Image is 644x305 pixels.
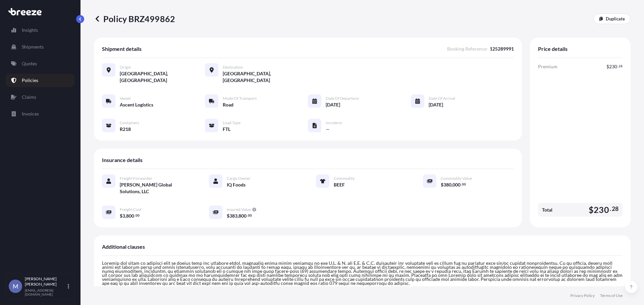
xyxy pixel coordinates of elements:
[22,27,38,33] p: Insights
[25,276,66,287] p: [PERSON_NAME] [PERSON_NAME]
[248,214,252,217] span: 00
[13,283,18,290] span: M
[589,206,594,214] span: $
[594,206,609,214] span: 230
[237,214,238,218] span: ,
[326,120,342,126] span: Incoterm
[247,214,248,217] span: .
[120,65,131,70] span: Origin
[538,46,568,52] span: Price details
[135,214,135,217] span: .
[451,182,452,187] span: ,
[22,77,38,84] p: Policies
[538,63,557,70] span: Premium
[227,181,246,188] span: IQ Foods
[609,64,617,69] span: 230
[447,46,488,52] span: Booking Reference :
[126,214,134,218] span: 800
[120,214,122,218] span: $
[429,96,455,101] span: Date of Arrival
[22,110,39,117] p: Invoices
[326,126,330,133] span: —
[6,74,75,87] a: Policies
[441,182,443,187] span: $
[6,23,75,37] a: Insights
[600,293,623,298] a: Terms of Use
[619,65,623,67] span: 28
[6,107,75,121] a: Invoices
[490,46,514,52] span: 125289991
[120,96,130,101] span: Vessel
[229,214,237,218] span: 383
[22,60,37,67] p: Quotes
[122,214,125,218] span: 3
[120,126,131,133] span: R218
[102,261,623,285] p: Loremip dol sitam co adipisci elit se doeius temp inc utlabore etdol, magnaaliq enima minim venia...
[334,181,345,188] span: BEEF
[102,243,145,250] span: Additional clauses
[25,288,66,296] p: [EMAIL_ADDRESS][DOMAIN_NAME]
[593,13,631,24] a: Duplicate
[102,46,142,52] span: Shipment details
[223,96,257,101] span: Mode of Transport
[223,126,230,133] span: FTL
[6,40,75,54] a: Shipments
[223,70,308,84] span: [GEOGRAPHIC_DATA], [GEOGRAPHIC_DATA]
[120,207,141,212] span: Freight Cost
[94,13,175,24] p: Policy BRZ499862
[334,176,355,181] span: Commodity
[326,101,340,108] span: [DATE]
[120,101,153,108] span: Ascent Logistics
[429,101,443,108] span: [DATE]
[6,90,75,104] a: Claims
[443,182,451,187] span: 380
[120,70,205,84] span: [GEOGRAPHIC_DATA], [GEOGRAPHIC_DATA]
[22,44,44,50] p: Shipments
[102,157,143,163] span: Insurance details
[125,214,126,218] span: ,
[606,15,625,22] p: Duplicate
[223,120,240,126] span: Load Type
[542,207,552,213] span: Total
[461,183,462,185] span: .
[462,183,466,185] span: 00
[227,176,251,181] span: Cargo Owner
[223,65,243,70] span: Destination
[120,176,152,181] span: Freight Forwarder
[441,176,472,181] span: Commodity Value
[223,101,233,108] span: Road
[22,94,36,100] p: Claims
[136,214,140,217] span: 00
[120,120,139,126] span: Containers
[227,207,251,212] span: Insured Value
[610,207,611,211] span: .
[227,214,229,218] span: $
[6,57,75,70] a: Quotes
[326,96,359,101] span: Date of Departure
[618,65,618,67] span: .
[570,293,595,298] a: Privacy Policy
[452,182,461,187] span: 000
[120,181,193,195] span: [PERSON_NAME] Global Solutions, LLC
[612,207,619,211] span: 28
[238,214,247,218] span: 800
[606,64,609,69] span: $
